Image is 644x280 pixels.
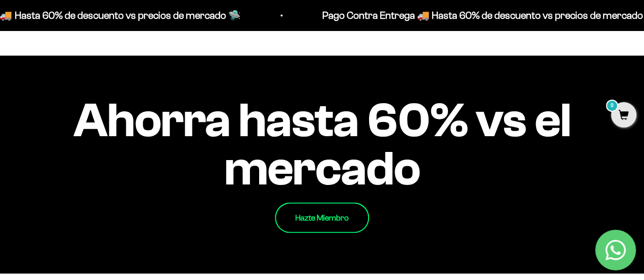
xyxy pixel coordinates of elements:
[606,100,618,112] mark: 0
[611,110,636,121] a: 0
[275,202,369,233] a: Hazte Miembro
[24,96,620,193] impact-text: Ahorra hasta 60% vs el mercado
